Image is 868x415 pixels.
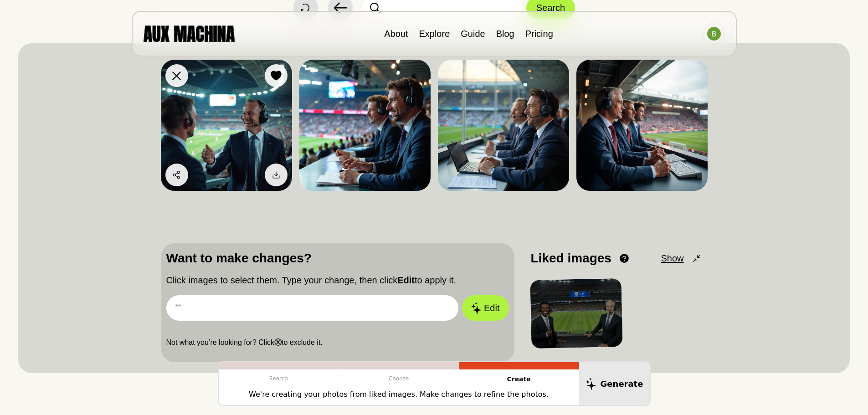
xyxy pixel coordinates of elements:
[144,26,235,41] img: AUX MACHINA
[219,369,339,388] p: Search
[384,29,408,39] a: About
[576,60,708,191] img: Search result
[166,249,509,268] p: Want to make changes?
[274,338,282,346] b: ⓧ
[661,251,702,265] button: Show
[661,251,683,265] span: Show
[525,29,553,39] a: Pricing
[579,362,650,405] button: Generate
[166,273,509,287] p: Click images to select them. Type your change, then click to apply it.
[397,275,415,285] b: Edit
[438,60,569,191] img: Search result
[166,337,509,348] p: Not what you’re looking for? Click to exclude it.
[496,29,514,39] a: Blog
[161,60,292,191] img: Search result
[339,369,459,388] p: Choose
[419,29,450,39] a: Explore
[299,60,431,191] img: Search result
[462,295,508,321] button: Edit
[531,249,611,268] p: Liked images
[459,369,579,389] p: Create
[249,389,549,400] p: We're creating your photos from liked images. Make changes to refine the photos.
[461,29,485,39] a: Guide
[707,27,721,41] img: Avatar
